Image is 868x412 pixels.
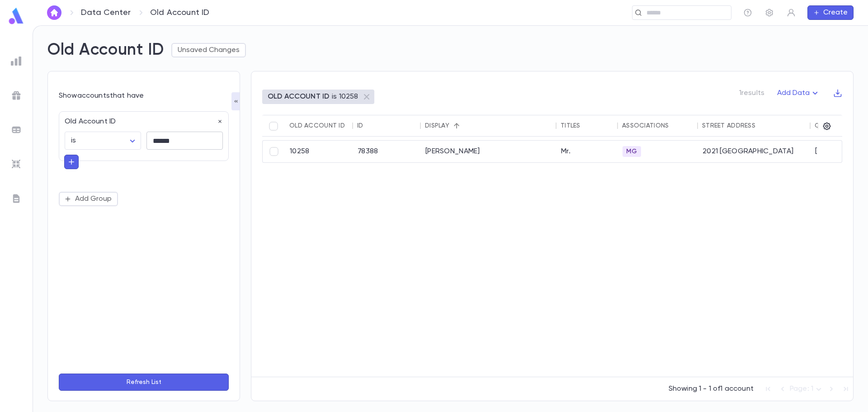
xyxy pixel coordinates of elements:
[332,92,358,101] p: is 10258
[59,91,229,100] p: Show accounts that have
[150,8,210,18] p: Old Account ID
[289,122,345,129] div: Old Account ID
[81,8,131,18] a: Data Center
[285,141,353,162] div: 10258
[790,382,824,396] div: Page: 1
[772,86,826,100] button: Add Data
[268,92,329,101] p: OLD ACCOUNT ID
[59,192,118,206] button: Add Group
[363,118,378,133] button: Sort
[11,124,22,135] img: batches_grey.339ca447c9d9533ef1741baa751efc33.svg
[59,112,223,126] div: Old Account ID
[807,5,854,20] button: Create
[357,122,363,129] div: ID
[59,374,229,391] button: Refresh List
[353,141,421,162] div: 78388
[49,9,60,16] img: home_white.a664292cf8c1dea59945f0da9f25487c.svg
[71,137,76,144] span: is
[702,122,755,129] div: Street Address
[739,89,764,98] p: 1 results
[421,141,557,162] div: [PERSON_NAME]
[557,141,618,162] div: Mr.
[11,90,22,101] img: campaigns_grey.99e729a5f7ee94e3726e6486bddda8f1.svg
[790,385,813,393] span: Page: 1
[11,56,22,66] img: reports_grey.c525e4749d1bce6a11f5fe2a8de1b229.svg
[262,90,374,104] div: OLD ACCOUNT IDis 10258
[11,193,22,204] img: letters_grey.7941b92b52307dd3b8a917253454ce1c.svg
[622,122,669,129] div: Associations
[171,43,246,57] button: Unsaved Changes
[755,118,770,133] button: Sort
[669,384,754,393] p: Showing 1 - 1 of 1 account
[449,118,464,133] button: Sort
[425,122,449,129] div: Display
[698,141,811,162] div: 2021 [GEOGRAPHIC_DATA]
[65,132,141,150] div: is
[623,148,641,155] span: MG
[11,159,22,170] img: imports_grey.530a8a0e642e233f2baf0ef88e8c9fcb.svg
[580,118,595,133] button: Sort
[7,7,25,25] img: logo
[561,122,580,129] div: Titles
[47,40,164,60] h2: Old Account ID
